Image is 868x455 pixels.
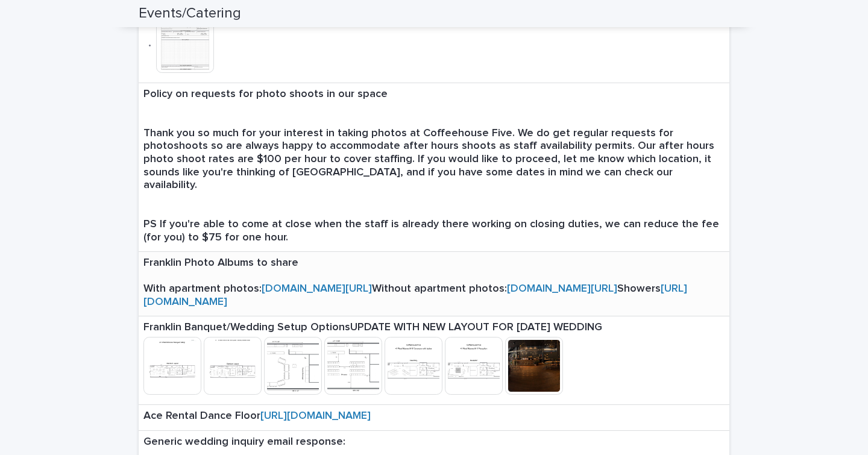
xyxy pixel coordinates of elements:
[262,283,372,294] a: [DOMAIN_NAME][URL]
[260,410,371,421] a: [URL][DOMAIN_NAME]
[139,83,729,252] a: Policy on requests for photo shoots in our space Thank you so much for your interest in taking ph...
[139,5,241,22] h2: Events/Catering
[143,88,725,244] p: Policy on requests for photo shoots in our space Thank you so much for your interest in taking ph...
[139,316,729,405] a: Franklin Banquet/Wedding Setup OptionsUPDATE WITH NEW LAYOUT FOR [DATE] WEDDING
[507,283,617,294] a: [DOMAIN_NAME][URL]
[139,252,729,316] a: Franklin Photo Albums to share With apartment photos:[DOMAIN_NAME][URL]Without apartment photos:[...
[143,283,687,307] a: [URL][DOMAIN_NAME]
[143,257,725,309] p: Franklin Photo Albums to share With apartment photos: Without apartment photos: Showers
[143,321,725,334] p: Franklin Banquet/Wedding Setup OptionsUPDATE WITH NEW LAYOUT FOR [DATE] WEDDING
[139,405,729,431] a: Ace Rental Dance Floor[URL][DOMAIN_NAME]
[143,410,371,423] p: Ace Rental Dance Floor
[148,40,151,51] p: •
